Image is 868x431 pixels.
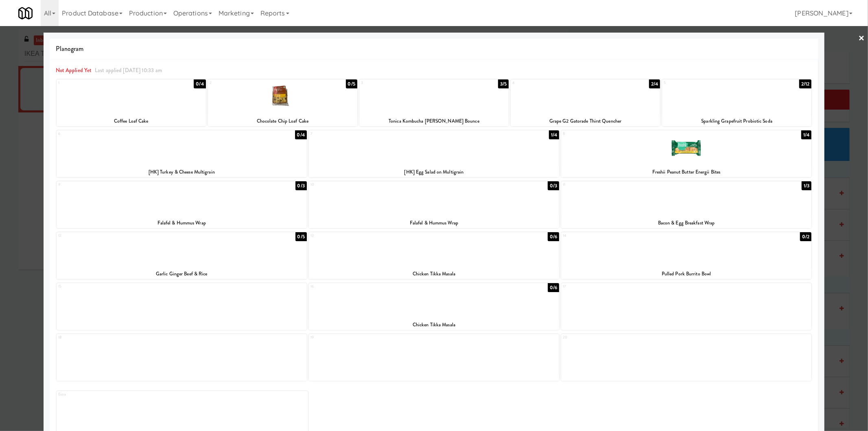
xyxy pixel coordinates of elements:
div: 160/6Chicken Tikka Masala [309,283,559,330]
div: 17 [561,283,811,330]
div: Garlic Ginger Beef & Rice [57,269,307,279]
div: 1/4 [549,130,559,139]
div: 18 [57,334,307,381]
div: 81/4Freshii Peanut Butter Energii Bites [561,130,811,177]
div: 2/4 [649,79,660,88]
div: 100/3Falafel & Hummus Wrap [309,181,559,228]
div: 2 [210,79,283,86]
div: 0/4 [194,79,206,88]
div: 10 [310,181,434,188]
div: Extra [58,391,182,398]
div: 16 [310,283,434,290]
div: 8 [563,130,687,137]
div: 33/5Tonica Kombucha [PERSON_NAME] Bounce [359,79,509,126]
div: Pulled Pork Burrito Bowl [562,269,810,279]
div: 111/3Bacon & Egg Breakfast Wrap [561,181,811,228]
div: 14 [563,232,687,239]
div: 10/4Coffee Loaf Cake [57,79,206,126]
div: Chicken Tikka Masala [310,320,558,330]
div: 15 [58,283,182,290]
a: × [858,26,865,51]
span: Last applied [DATE] 10:33 am [95,66,162,74]
div: 6 [58,130,182,137]
div: Grape G2 Gatorade Thirst Quencher [511,116,660,126]
div: 52/12Sparkling Grapefruit Probiotic Soda [662,79,811,126]
div: 19 [309,334,559,381]
div: 12 [58,232,182,239]
div: Freshii Peanut Butter Energii Bites [562,167,810,177]
div: Bacon & Egg Breakfast Wrap [562,218,810,228]
img: Micromart [18,6,33,20]
span: Not Applied Yet [56,66,92,74]
div: 0/4 [295,130,307,139]
div: 20/5Chocolate Chip Loaf Cake [208,79,357,126]
div: Chicken Tikka Masala [309,320,559,330]
div: 0/5 [346,79,357,88]
div: 3 [361,79,434,86]
div: 1 [58,79,131,86]
div: Tonica Kombucha [PERSON_NAME] Bounce [361,116,507,126]
div: 18 [58,334,182,341]
div: [HK] Egg Salad on Multigrain [310,167,558,177]
div: 130/6Chicken Tikka Masala [309,232,559,279]
div: Grape G2 Gatorade Thirst Quencher [512,116,659,126]
div: 60/4[HK] Turkey & Cheese Multigrain [57,130,307,177]
div: Chocolate Chip Loaf Cake [209,116,356,126]
div: 0/3 [295,181,307,190]
div: 13 [310,232,434,239]
div: 0/3 [548,181,559,190]
div: Bacon & Egg Breakfast Wrap [561,218,811,228]
span: Planogram [56,43,813,55]
div: Tonica Kombucha [PERSON_NAME] Bounce [359,116,509,126]
div: 17 [563,283,687,290]
div: 11 [563,181,687,188]
div: 1/3 [802,181,811,190]
div: 1/4 [801,130,811,139]
div: [HK] Egg Salad on Multigrain [309,167,559,177]
div: Falafel & Hummus Wrap [58,218,306,228]
div: 140/2Pulled Pork Burrito Bowl [561,232,811,279]
div: 20 [561,334,811,381]
div: Sparkling Grapefruit Probiotic Soda [662,116,811,126]
div: Coffee Loaf Cake [57,116,206,126]
div: 5 [664,79,737,86]
div: 0/2 [800,232,811,241]
div: Falafel & Hummus Wrap [309,218,559,228]
div: 20 [563,334,687,341]
div: 90/3Falafel & Hummus Wrap [57,181,307,228]
div: 2/12 [799,79,811,88]
div: Sparkling Grapefruit Probiotic Soda [663,116,810,126]
div: 7 [310,130,434,137]
div: 15 [57,283,307,330]
div: Chocolate Chip Loaf Cake [208,116,357,126]
div: Coffee Loaf Cake [58,116,205,126]
div: 120/5Garlic Ginger Beef & Rice [57,232,307,279]
div: 19 [310,334,434,341]
div: Falafel & Hummus Wrap [310,218,558,228]
div: 71/4[HK] Egg Salad on Multigrain [309,130,559,177]
div: [HK] Turkey & Cheese Multigrain [57,167,307,177]
div: Chicken Tikka Masala [310,269,558,279]
div: Garlic Ginger Beef & Rice [58,269,306,279]
div: Pulled Pork Burrito Bowl [561,269,811,279]
div: 0/6 [548,232,559,241]
div: 3/5 [498,79,509,88]
div: 4 [512,79,586,86]
div: [HK] Turkey & Cheese Multigrain [58,167,306,177]
div: Chicken Tikka Masala [309,269,559,279]
div: 9 [58,181,182,188]
div: 42/4Grape G2 Gatorade Thirst Quencher [511,79,660,126]
div: Falafel & Hummus Wrap [57,218,307,228]
div: Freshii Peanut Butter Energii Bites [561,167,811,177]
div: 0/6 [548,283,559,292]
div: 0/5 [295,232,307,241]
